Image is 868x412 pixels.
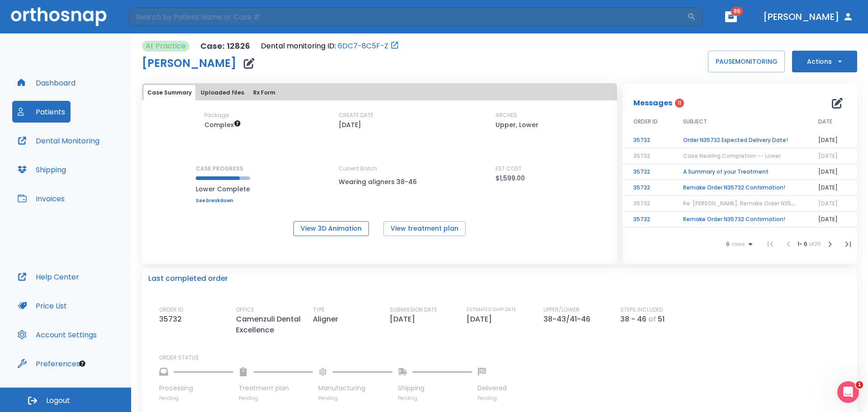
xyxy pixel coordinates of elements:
[730,241,745,247] span: rows
[623,180,672,196] td: 35732
[159,354,851,362] p: ORDER STATUS
[675,99,684,108] span: 11
[809,240,821,248] span: of 25
[313,314,342,325] p: Aligner
[708,51,785,72] button: PAUSEMONITORING
[672,180,807,196] td: Remake Order N35732 Confirmation!
[339,165,420,173] p: Current Batch
[633,152,650,160] span: 35732
[837,381,859,403] iframe: Intercom live chat
[759,9,857,25] button: [PERSON_NAME]
[12,159,71,180] button: Shipping
[623,212,672,227] td: 35732
[261,41,399,52] div: Open patient in dental monitoring portal
[144,85,615,100] div: tabs
[477,384,507,393] p: Delivered
[398,395,472,402] p: Pending
[339,119,361,130] p: [DATE]
[236,306,254,314] p: OFFICE
[807,212,857,227] td: [DATE]
[495,111,517,119] p: ARCHES
[200,41,250,52] p: Case: 12826
[390,314,419,325] p: [DATE]
[144,85,195,100] button: Case Summary
[683,118,707,126] span: SUBJECT
[196,184,250,194] p: Lower Complete
[204,120,241,129] span: Up to 50 Steps (100 aligners)
[338,41,388,52] a: 6DC7-8C5F-Z
[12,130,105,152] button: Dental Monitoring
[236,314,313,336] p: Camenzuli Dental Excellence
[797,240,809,248] span: 1 - 6
[318,395,392,402] p: Pending
[159,395,233,402] p: Pending
[12,353,85,374] button: Preferences
[383,221,466,236] button: View treatment plan
[12,188,70,209] button: Invoices
[467,306,516,314] p: ESTIMATED SHIP DATE
[313,306,325,314] p: TYPE
[818,152,838,160] span: [DATE]
[623,164,672,180] td: 35732
[146,41,186,52] p: At Practice
[129,8,687,26] input: Search by Patient Name or Case #
[818,199,838,207] span: [DATE]
[12,101,71,123] button: Patients
[807,180,857,196] td: [DATE]
[46,396,70,406] span: Logout
[807,164,857,180] td: [DATE]
[159,314,185,325] p: 35732
[672,133,807,148] td: Order N35732 Expected Delivery Date!
[726,241,730,247] span: 6
[196,198,250,204] a: See breakdown
[339,111,373,119] p: CREATE DATE
[148,273,228,284] p: Last completed order
[633,199,650,207] span: 35732
[731,7,743,16] span: 86
[620,306,663,314] p: STEPS INCLUDED
[495,165,522,173] p: EST COST
[683,152,781,160] span: Case Nearing Completion -- Lower
[12,72,81,94] button: Dashboard
[261,41,336,52] p: Dental monitoring ID:
[658,314,665,325] p: 51
[78,360,86,368] div: Tooltip anchor
[648,314,656,325] p: of
[495,119,538,130] p: Upper, Lower
[543,314,594,325] p: 38-43/41-46
[672,164,807,180] td: A Summary of your Treatment
[318,384,392,393] p: Manufacturing
[159,384,233,393] p: Processing
[620,314,646,325] p: 38 - 46
[250,85,279,100] button: Rx Form
[818,118,832,126] span: DATE
[633,98,672,109] p: Messages
[623,133,672,148] td: 35732
[197,85,248,100] button: Uploaded files
[856,381,863,388] span: 1
[293,221,369,236] button: View 3D Animation
[12,324,102,346] button: Account Settings
[792,51,857,72] button: Actions
[467,314,495,325] p: [DATE]
[672,212,807,227] td: Remake Order N35732 Confirmation!
[239,395,313,402] p: Pending
[477,395,507,402] p: Pending
[204,111,229,119] p: Package
[633,118,658,126] span: ORDER ID
[196,165,250,173] p: CASE PROGRESS
[390,306,437,314] p: SUBMISSION DATE
[339,176,420,187] p: Wearing aligners 38-46
[12,266,85,288] button: Help Center
[12,295,72,317] a: Price List
[807,133,857,148] td: [DATE]
[543,306,580,314] p: UPPER/LOWER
